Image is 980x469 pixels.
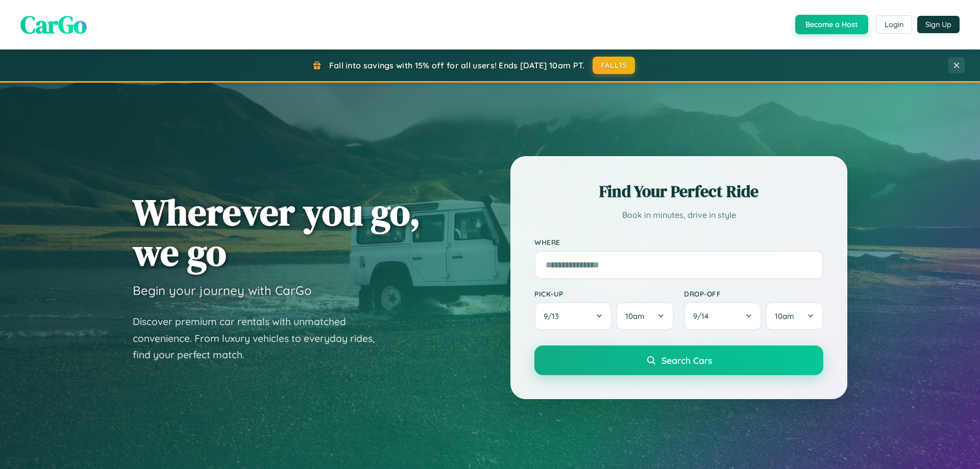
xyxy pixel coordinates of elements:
[133,192,421,273] h1: Wherever you go, we go
[684,302,762,330] button: 9/14
[534,208,823,223] p: Book in minutes, drive in style
[534,289,674,298] label: Pick-up
[917,16,960,33] button: Sign Up
[133,283,312,298] h3: Begin your journey with CarGo
[693,311,714,321] span: 9 / 14
[534,302,612,330] button: 9/13
[544,311,564,321] span: 9 / 13
[534,345,823,375] button: Search Cars
[20,8,87,41] span: CarGo
[616,302,674,330] button: 10am
[329,60,585,70] span: Fall into savings with 15% off for all users! Ends [DATE] 10am PT.
[534,180,823,203] h2: Find Your Perfect Ride
[775,311,794,321] span: 10am
[876,15,912,34] button: Login
[795,15,868,34] button: Become a Host
[684,289,823,298] label: Drop-off
[593,57,635,74] button: FALL15
[661,355,712,366] span: Search Cars
[625,311,645,321] span: 10am
[766,302,823,330] button: 10am
[133,313,388,363] p: Discover premium car rentals with unmatched convenience. From luxury vehicles to everyday rides, ...
[534,238,823,246] label: Where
